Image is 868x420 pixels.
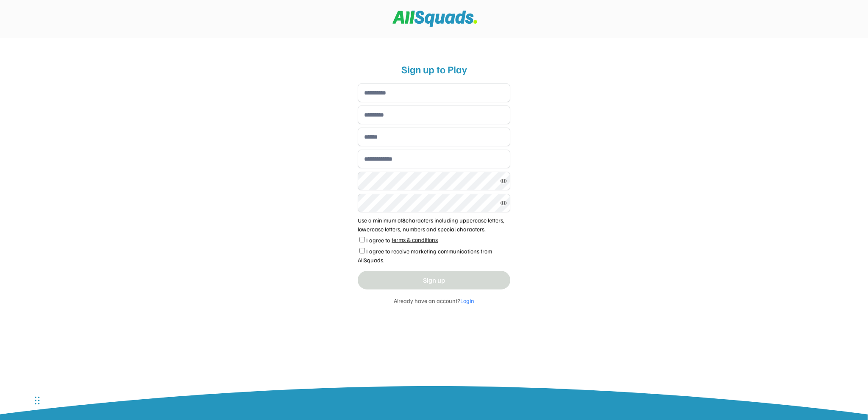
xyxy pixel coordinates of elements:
[402,217,406,224] strong: 8
[392,11,477,27] img: Squad%20Logo.svg
[358,271,510,289] button: Sign up
[460,297,474,304] font: Login
[390,234,440,244] a: terms & conditions
[358,248,492,264] label: I agree to receive marketing communications from AllSquads.
[358,61,510,77] div: Sign up to Play
[358,296,510,305] div: Already have an account?
[366,236,390,244] label: I agree to
[358,216,510,234] div: Use a minimum of characters including uppercase letters, lowercase letters, numbers and special c...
